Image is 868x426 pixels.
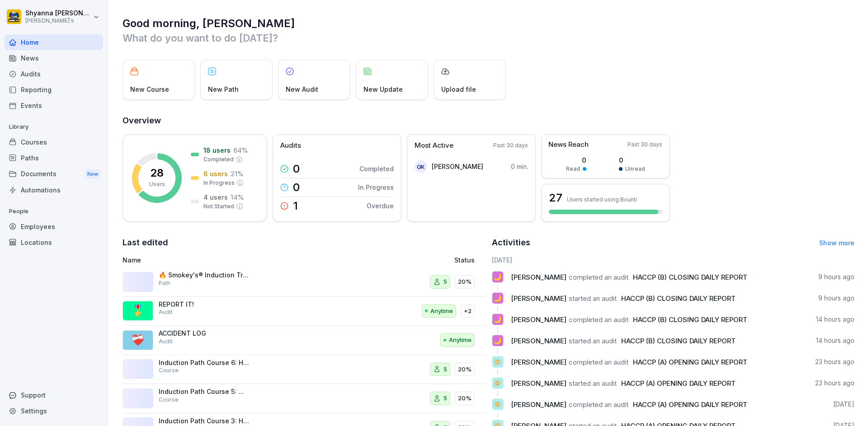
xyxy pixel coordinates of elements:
[5,98,103,113] a: Events
[633,315,747,324] span: HACCP (B) CLOSING DAILY REPORT
[123,16,854,31] h1: Good morning, [PERSON_NAME]
[150,168,164,178] p: 28
[454,255,475,265] p: Status
[511,273,566,281] span: [PERSON_NAME]
[5,182,103,198] div: Automations
[203,169,228,178] p: 6 users
[25,18,91,24] p: [PERSON_NAME]'s
[5,50,103,66] a: News
[363,84,403,94] p: New Update
[493,271,502,283] p: 🌙
[123,384,486,413] a: Induction Path Course 5: Workplace ConductCourse520%
[430,307,453,316] p: Anytime
[231,169,243,178] p: 21 %
[130,84,169,94] p: New Course
[159,300,249,309] p: REPORT IT!
[549,190,562,206] h3: 27
[231,192,244,202] p: 14 %
[633,400,747,409] span: HACCP (A) OPENING DAILY REPORT
[493,334,502,347] p: 🌙
[566,155,586,165] p: 0
[819,239,854,247] a: Show more
[815,357,854,366] p: 23 hours ago
[818,294,854,303] p: 9 hours ago
[159,329,249,337] p: ACCIDENT LOG
[511,315,566,324] span: [PERSON_NAME]
[159,337,173,346] p: Audit
[569,337,617,345] span: started an audit
[25,9,91,17] p: Shyanna [PERSON_NAME]
[203,155,234,164] p: Completed
[203,202,234,211] p: Not Started
[123,267,486,297] a: 🔥 Smokey's® Induction TrainingPath520%
[633,273,747,281] span: HACCP (B) CLOSING DAILY REPORT
[493,356,502,368] p: 🔅
[816,315,854,324] p: 14 hours ago
[621,294,736,303] span: HACCP (B) CLOSING DAILY REPORT
[159,396,179,404] p: Course
[159,388,249,396] p: Induction Path Course 5: Workplace Conduct
[280,140,301,151] p: Audits
[458,394,472,403] p: 20%
[441,84,476,94] p: Upload file
[432,162,483,171] p: [PERSON_NAME]
[415,140,453,151] p: Most Active
[5,234,103,250] a: Locations
[5,150,103,166] a: Paths
[5,219,103,234] a: Employees
[5,134,103,150] a: Courses
[5,387,103,403] div: Support
[493,377,502,389] p: 🔅
[443,365,447,374] p: 5
[5,82,103,98] a: Reporting
[359,164,394,173] p: Completed
[293,182,300,193] p: 0
[458,365,472,374] p: 20%
[415,160,427,173] div: GK
[621,379,736,388] span: HACCP (A) OPENING DAILY REPORT
[619,155,645,165] p: 0
[569,358,628,366] span: completed an audit
[159,417,249,425] p: Induction Path Course 3: Health & Safety
[625,165,645,173] p: Unread
[123,326,486,355] a: ❤️‍🩹ACCIDENT LOGAuditAnytime
[85,169,100,179] div: New
[131,332,145,348] p: ❤️‍🩹
[493,398,502,411] p: 🔅
[123,236,486,249] h2: Last edited
[548,140,589,150] p: News Reach
[367,201,394,211] p: Overdue
[159,359,249,367] p: Induction Path Course 6: HR & Employment Basics
[569,294,617,303] span: started an audit
[492,255,855,265] h6: [DATE]
[131,303,145,319] p: 🎖️
[5,166,103,183] div: Documents
[567,196,637,203] p: Users started using Bounti
[464,307,472,316] p: +2
[5,120,103,134] p: Library
[5,34,103,50] a: Home
[123,297,486,326] a: 🎖️REPORT IT!AuditAnytime+2
[5,66,103,82] a: Audits
[293,201,298,211] p: 1
[293,164,300,174] p: 0
[511,358,566,366] span: [PERSON_NAME]
[149,180,165,188] p: Users
[815,379,854,388] p: 23 hours ago
[5,403,103,419] a: Settings
[159,279,170,287] p: Path
[569,400,628,409] span: completed an audit
[493,313,502,326] p: 🌙
[159,271,249,279] p: 🔥 Smokey's® Induction Training
[493,292,502,304] p: 🌙
[511,379,566,388] span: [PERSON_NAME]
[492,236,530,249] h2: Activities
